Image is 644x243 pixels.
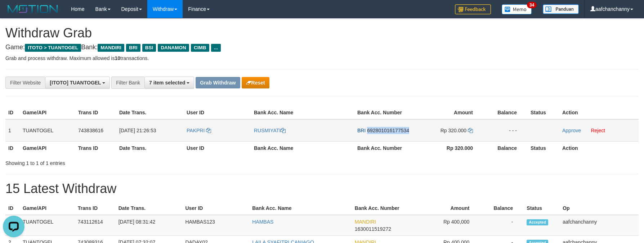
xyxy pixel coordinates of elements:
a: Reject [591,128,605,133]
span: [ITOTO] TUANTOGEL [50,80,101,86]
span: Copy 692801016177534 to clipboard [367,128,409,133]
th: Balance [484,141,528,155]
td: 743112614 [75,215,116,236]
th: Status [528,106,559,119]
h4: Game: Bank: [5,44,639,51]
th: Status [528,141,559,155]
th: Game/API [20,141,75,155]
span: ITOTO > TUANTOGEL [25,44,81,52]
th: Bank Acc. Number [354,106,418,119]
span: ... [211,44,221,52]
th: Date Trans. [116,202,183,215]
span: PAKPRI [187,128,205,133]
button: Open LiveChat chat widget [3,3,24,24]
a: Approve [562,128,581,133]
span: Accepted [527,219,548,225]
span: Copy 1630011519272 to clipboard [355,226,391,232]
th: ID [5,106,20,119]
td: TUANTOGEL [20,119,75,142]
span: 34 [527,2,537,8]
th: Bank Acc. Name [251,141,354,155]
button: [ITOTO] TUANTOGEL [45,77,110,89]
a: HAMBAS [252,219,273,225]
th: Bank Acc. Name [251,106,354,119]
img: Button%20Memo.svg [502,4,532,14]
span: [DATE] 21:26:53 [119,128,156,133]
td: - [480,215,524,236]
a: RUSMIYATI [254,128,286,133]
th: Trans ID [75,202,116,215]
span: BSI [142,44,156,52]
th: Balance [480,202,524,215]
button: Reset [242,77,269,88]
img: panduan.png [543,4,579,14]
th: User ID [184,141,251,155]
th: ID [5,202,20,215]
td: - - - [484,119,528,142]
td: [DATE] 08:31:42 [116,215,183,236]
h1: Withdraw Grab [5,26,639,40]
th: Op [560,202,639,215]
div: Showing 1 to 1 of 1 entries [5,157,263,167]
span: BRI [357,128,366,133]
p: Grab and process withdraw. Maximum allowed is transactions. [5,55,639,62]
th: Action [559,106,639,119]
th: ID [5,141,20,155]
th: Balance [484,106,528,119]
td: aafchanchanny [560,215,639,236]
th: Date Trans. [116,141,184,155]
span: MANDIRI [355,219,376,225]
div: Filter Bank [111,77,144,89]
th: Game/API [20,106,75,119]
th: Action [559,141,639,155]
th: Bank Acc. Number [352,202,415,215]
td: TUANTOGEL [20,215,75,236]
span: CIMB [191,44,209,52]
span: 743838616 [78,128,103,133]
div: Filter Website [5,77,45,89]
th: Status [524,202,560,215]
td: Rp 400,000 [415,215,480,236]
th: Amount [415,202,480,215]
th: Date Trans. [116,106,184,119]
span: 7 item selected [149,80,185,86]
a: Copy 320000 to clipboard [468,128,473,133]
th: Game/API [20,202,75,215]
img: Feedback.jpg [455,4,491,14]
td: HAMBAS123 [182,215,249,236]
button: 7 item selected [144,77,194,89]
th: Bank Acc. Name [249,202,352,215]
span: MANDIRI [98,44,124,52]
span: Rp 320.000 [440,128,466,133]
span: DANAMON [158,44,189,52]
button: Grab Withdraw [196,77,240,88]
th: Bank Acc. Number [354,141,418,155]
a: PAKPRI [187,128,211,133]
th: Amount [418,106,484,119]
th: Rp 320.000 [418,141,484,155]
th: User ID [182,202,249,215]
th: Trans ID [75,141,116,155]
th: Trans ID [75,106,116,119]
img: MOTION_logo.png [5,4,60,14]
span: BRI [126,44,140,52]
td: 1 [5,119,20,142]
strong: 10 [115,55,120,61]
th: User ID [184,106,251,119]
h1: 15 Latest Withdraw [5,182,639,196]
